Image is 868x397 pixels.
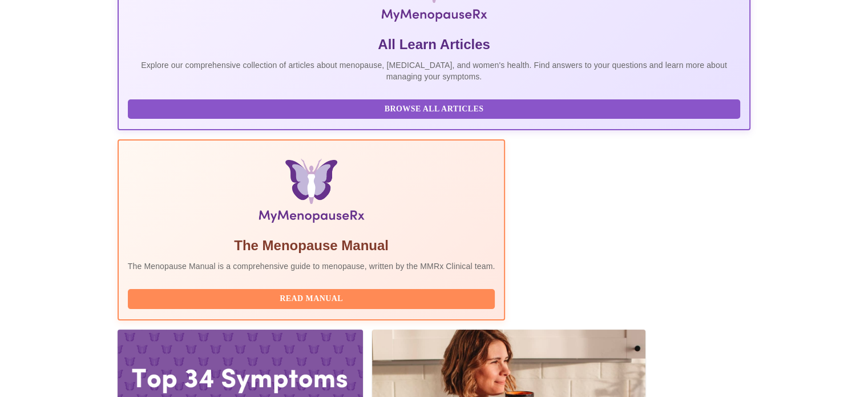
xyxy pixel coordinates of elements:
[128,35,741,54] h5: All Learn Articles
[128,59,741,82] p: Explore our comprehensive collection of articles about menopause, [MEDICAL_DATA], and women's hea...
[128,103,744,113] a: Browse All Articles
[186,159,437,227] img: Menopause Manual
[128,293,498,303] a: Read Manual
[139,102,729,117] span: Browse All Articles
[128,260,495,272] p: The Menopause Manual is a comprehensive guide to menopause, written by the MMRx Clinical team.
[128,289,495,309] button: Read Manual
[139,292,484,306] span: Read Manual
[128,236,495,255] h5: The Menopause Manual
[128,99,741,119] button: Browse All Articles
